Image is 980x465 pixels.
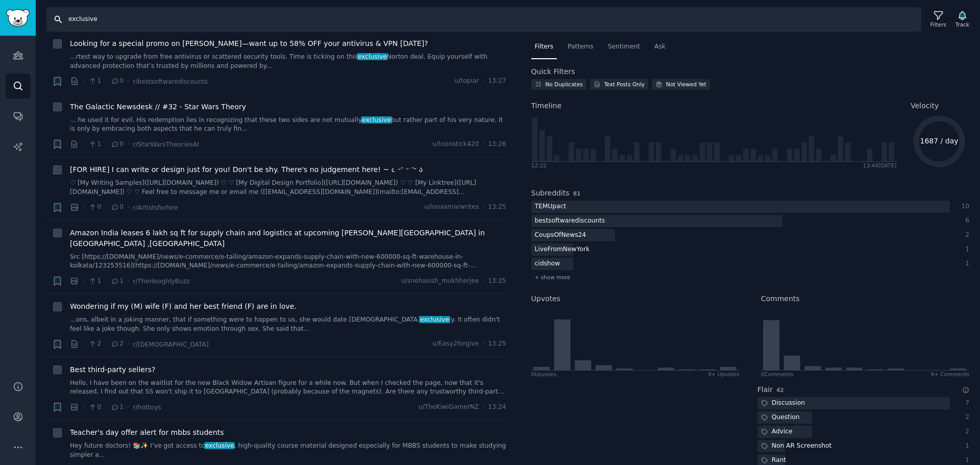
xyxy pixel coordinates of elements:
a: Teacher's day offer alert for mbbs students [70,427,224,438]
span: r/bestsoftwarediscounts [133,78,208,85]
span: · [83,139,85,150]
a: Best third-party sellers? [70,364,155,375]
span: r/StarWarsTheoriesAI [133,141,199,148]
button: Track [952,9,973,30]
div: TEMUpact [531,201,570,213]
span: u/Easy2forgive [432,339,479,349]
span: exclusive [419,316,450,323]
span: 42 [776,387,784,393]
span: 2 [88,339,101,349]
span: exclusive [357,53,387,60]
span: u/lunaxmarwrites [424,203,479,212]
span: · [83,202,85,213]
span: Velocity [911,101,939,111]
a: ...rtest way to upgrade from free antivirus or scattered security tools. Time is ticking on thise... [70,53,506,70]
span: · [482,203,484,212]
span: 0 [88,203,101,212]
span: 1 [111,277,124,286]
span: + show more [535,274,571,281]
div: No Duplicates [546,81,583,88]
span: · [105,276,107,286]
span: · [105,76,107,87]
span: · [127,339,129,350]
span: 0 [88,403,101,412]
span: · [83,276,85,286]
div: LiveFromNewYork [531,243,594,256]
span: · [83,76,85,87]
div: 9+ Comments [930,371,969,378]
span: u/TheKiwiGamerNZ [419,403,479,412]
span: Sentiment [608,42,640,52]
span: · [482,77,484,86]
div: Track [955,21,969,28]
a: ♡ [My Writing Samples]([URL][DOMAIN_NAME]) ♡ ♡ [My Digital Design Portfolio]([URL][DOMAIN_NAME]) ... [70,179,506,197]
span: · [105,202,107,213]
span: Filters [535,42,554,52]
span: · [482,339,484,349]
span: 13:25 [488,339,506,349]
a: Hey future doctors! 📚✨ I’ve got access toexclusive, high-quality course material designed especia... [70,442,506,459]
span: 1 [88,77,101,86]
h2: Upvotes [531,293,560,304]
span: Patterns [568,42,593,52]
a: ... he used it for evil. His redemption lies in recognizing that these two sides are not mutually... [70,116,506,134]
a: ...ons, albeit in a joking manner, that if something were to happen to us, she would date [DEMOGR... [70,315,506,333]
div: 7 [961,399,970,408]
span: 2 [111,339,124,349]
div: Question [757,411,803,424]
span: 0 [111,203,124,212]
div: 0 Upvote s [531,371,557,378]
span: 0 [111,77,124,86]
span: u/toonstick420 [432,140,479,149]
div: 6 [961,216,970,226]
span: 13:26 [488,140,506,149]
a: The Galactic Newsdesk // #32 - Star Wars Theory [70,102,246,112]
span: · [482,140,484,149]
div: CoupsOfNews24 [531,229,590,242]
a: Looking for a special promo on [PERSON_NAME]—want up to 58% OFF your antivirus & VPN [DATE]? [70,38,428,49]
a: Amazon India leases 6 lakh sq ft for supply chain and logistics at upcoming [PERSON_NAME][GEOGRAP... [70,228,506,249]
div: Discussion [757,397,808,410]
div: Advice [757,426,796,438]
span: · [83,339,85,350]
div: 1 [961,456,970,465]
span: 13:27 [488,77,506,86]
span: r/[DEMOGRAPHIC_DATA] [133,341,208,348]
div: Not Viewed Yet [666,81,706,88]
div: 13:44 [DATE] [863,162,896,169]
div: 12:22 [531,162,547,169]
span: 13:25 [488,203,506,212]
div: 1 [961,245,970,254]
div: 1 [961,259,970,268]
span: exclusive [361,116,391,124]
span: · [127,276,129,286]
a: Src [https://[DOMAIN_NAME]/news/e-commerce/e-tailing/amazon-expands-supply-chain-with-new-600000-... [70,253,506,271]
span: · [127,402,129,412]
span: · [105,139,107,150]
span: 1 [88,140,101,149]
span: r/TheHooghlyBuzz [133,278,189,285]
div: Text Posts Only [604,81,645,88]
div: 2 [961,413,970,422]
img: GummySearch logo [6,9,30,27]
span: Timeline [531,101,562,111]
div: bestsoftwarediscounts [531,215,609,228]
text: 1687 / day [920,137,959,145]
div: 2 [961,427,970,436]
span: · [83,402,85,412]
div: Filters [930,21,946,28]
span: · [105,402,107,412]
div: 1 [961,442,970,451]
div: 2 [961,231,970,240]
span: Wondering if my (M) wife (F) and her best friend (F) are in love. [70,301,297,312]
span: · [482,277,484,286]
div: 9+ Upvotes [708,371,740,378]
span: exclusive [204,442,235,449]
span: 81 [573,190,581,197]
div: cidshow [531,258,564,271]
a: Hello, I have been on the waitlist for the new Black Widow Artisan figure for a while now. But wh... [70,379,506,397]
h2: Flair [757,384,773,395]
div: 10 [961,202,970,211]
a: [FOR HIRE] I can write or design just for you! Don't be shy. There's no judgement here! ~ ૮ ˶ᵔ ᵕ ... [70,164,423,175]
